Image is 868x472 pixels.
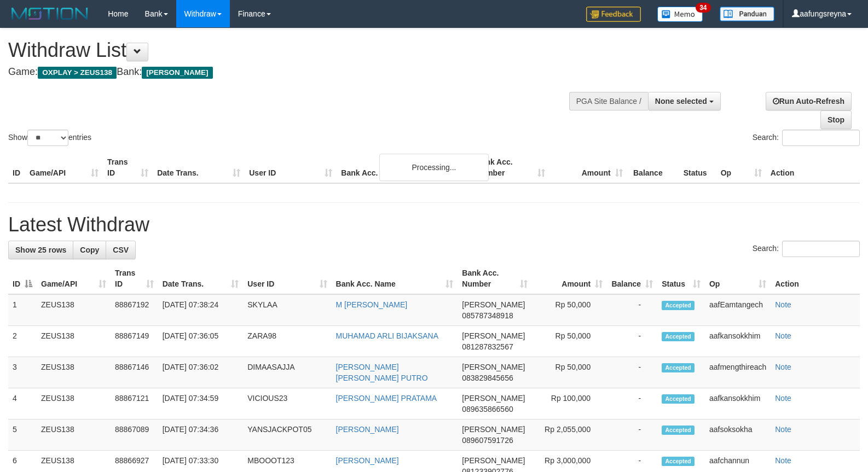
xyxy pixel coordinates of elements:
[586,7,641,22] img: Feedback.jpg
[532,388,607,419] td: Rp 100,000
[8,67,568,78] h4: Game: Bank:
[462,300,525,309] span: [PERSON_NAME]
[462,374,513,382] span: Copy 083829845656 to clipboard
[37,357,111,388] td: ZEUS138
[679,152,716,183] th: Status
[532,357,607,388] td: Rp 50,000
[705,326,771,357] td: aafkansokkhim
[8,388,37,419] td: 4
[27,130,68,146] select: Showentries
[705,419,771,451] td: aafsoksokha
[705,388,771,419] td: aafkansokkhim
[336,300,408,309] a: M [PERSON_NAME]
[662,301,695,310] span: Accepted
[243,294,331,326] td: SKYLAA
[462,405,513,413] span: Copy 089635866560 to clipboard
[766,152,860,183] th: Action
[379,154,489,181] div: Processing...
[243,357,331,388] td: DIMAASAJJA
[696,3,710,13] span: 34
[782,130,860,146] input: Search:
[103,152,153,183] th: Trans ID
[662,457,695,466] span: Accepted
[243,419,331,451] td: YANSJACKPOT05
[106,241,136,259] a: CSV
[775,425,791,434] a: Note
[8,294,37,326] td: 1
[73,241,106,259] a: Copy
[532,263,607,294] th: Amount: activate to sort column ascending
[662,332,695,341] span: Accepted
[782,241,860,257] input: Search:
[8,130,91,146] label: Show entries
[462,425,525,434] span: [PERSON_NAME]
[607,263,657,294] th: Balance: activate to sort column ascending
[37,388,111,419] td: ZEUS138
[8,5,91,22] img: MOTION_logo.png
[532,419,607,451] td: Rp 2,055,000
[158,263,244,294] th: Date Trans.: activate to sort column ascending
[820,110,852,129] a: Stop
[158,326,244,357] td: [DATE] 07:36:05
[462,456,525,465] span: [PERSON_NAME]
[720,7,774,21] img: panduan.png
[716,152,766,183] th: Op
[569,92,648,110] div: PGA Site Balance /
[8,357,37,388] td: 3
[37,419,111,451] td: ZEUS138
[657,263,705,294] th: Status: activate to sort column ascending
[662,394,695,404] span: Accepted
[8,419,37,451] td: 5
[332,263,458,294] th: Bank Acc. Name: activate to sort column ascending
[111,263,158,294] th: Trans ID: activate to sort column ascending
[153,152,245,183] th: Date Trans.
[532,294,607,326] td: Rp 50,000
[80,246,99,254] span: Copy
[458,263,532,294] th: Bank Acc. Number: activate to sort column ascending
[8,263,37,294] th: ID: activate to sort column descending
[753,241,860,257] label: Search:
[142,67,212,79] span: [PERSON_NAME]
[462,331,525,340] span: [PERSON_NAME]
[37,294,111,326] td: ZEUS138
[336,425,399,434] a: [PERSON_NAME]
[766,92,852,110] a: Run Auto-Refresh
[111,419,158,451] td: 88867089
[337,152,471,183] th: Bank Acc. Name
[158,357,244,388] td: [DATE] 07:36:02
[775,363,791,371] a: Note
[243,263,331,294] th: User ID: activate to sort column ascending
[462,311,513,320] span: Copy 085787348918 to clipboard
[775,331,791,340] a: Note
[37,263,111,294] th: Game/API: activate to sort column ascending
[627,152,679,183] th: Balance
[111,294,158,326] td: 88867192
[8,214,860,236] h1: Latest Withdraw
[771,263,860,294] th: Action
[113,246,129,254] span: CSV
[111,326,158,357] td: 88867149
[15,246,66,254] span: Show 25 rows
[705,357,771,388] td: aafmengthireach
[8,241,73,259] a: Show 25 rows
[158,294,244,326] td: [DATE] 07:38:24
[8,152,25,183] th: ID
[111,357,158,388] td: 88867146
[705,263,771,294] th: Op: activate to sort column ascending
[471,152,549,183] th: Bank Acc. Number
[462,363,525,371] span: [PERSON_NAME]
[775,300,791,309] a: Note
[243,388,331,419] td: VICIOUS23
[336,331,439,340] a: MUHAMAD ARLI BIJAKSANA
[532,326,607,357] td: Rp 50,000
[655,97,707,106] span: None selected
[549,152,627,183] th: Amount
[38,67,117,79] span: OXPLAY > ZEUS138
[662,363,695,372] span: Accepted
[607,388,657,419] td: -
[243,326,331,357] td: ZARA98
[462,342,513,351] span: Copy 081287832567 to clipboard
[336,394,437,403] a: [PERSON_NAME] PRATAMA
[657,7,703,22] img: Button%20Memo.svg
[25,152,103,183] th: Game/API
